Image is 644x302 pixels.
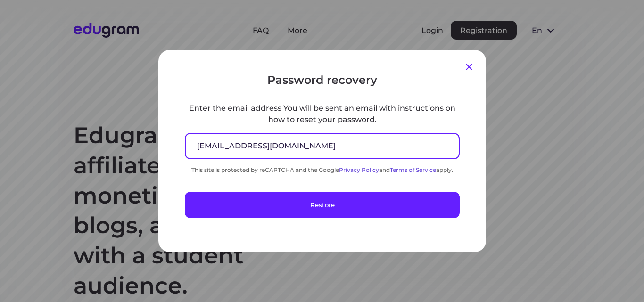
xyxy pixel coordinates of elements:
[185,103,460,125] p: Enter the email address You will be sent an email with instructions on how to reset your password.
[185,73,460,88] p: Password recovery
[185,166,460,173] div: This site is protected by reCAPTCHA and the Google and apply.
[186,134,459,158] input: Email
[339,166,379,173] a: Privacy Policy
[390,166,436,173] a: Terms of Service
[185,192,460,218] button: Restore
